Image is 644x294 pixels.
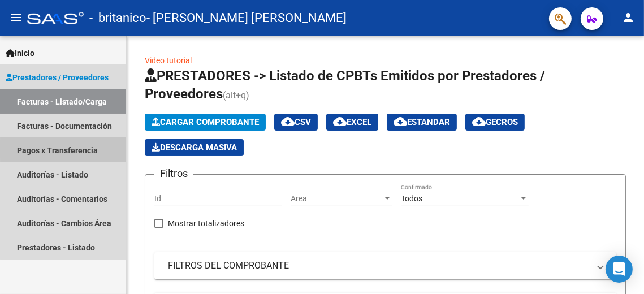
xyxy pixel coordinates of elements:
span: Area [291,194,382,204]
mat-icon: menu [9,11,23,24]
a: Video tutorial [145,56,192,65]
button: Descarga Masiva [145,139,244,156]
span: CSV [281,117,311,127]
div: Open Intercom Messenger [606,256,633,283]
mat-icon: cloud_download [333,115,347,128]
mat-icon: person [621,11,635,24]
span: Estandar [394,117,450,127]
mat-icon: cloud_download [281,115,295,128]
span: Prestadores / Proveedores [6,71,109,84]
span: Todos [401,194,422,203]
button: Estandar [387,114,457,131]
button: Cargar Comprobante [145,114,266,131]
span: Cargar Comprobante [152,117,259,127]
span: - [PERSON_NAME] [PERSON_NAME] [146,6,347,31]
button: CSV [274,114,318,131]
mat-expansion-panel-header: FILTROS DEL COMPROBANTE [154,252,616,279]
span: Descarga Masiva [152,142,237,153]
h3: Filtros [154,166,193,181]
span: Mostrar totalizadores [168,217,244,230]
span: PRESTADORES -> Listado de CPBTs Emitidos por Prestadores / Proveedores [145,68,545,102]
app-download-masive: Descarga masiva de comprobantes (adjuntos) [145,139,244,156]
span: Inicio [6,47,34,59]
button: EXCEL [326,114,378,131]
button: Gecros [465,114,525,131]
span: EXCEL [333,117,371,127]
mat-panel-title: FILTROS DEL COMPROBANTE [168,260,589,272]
mat-icon: cloud_download [472,115,486,128]
span: Gecros [472,117,518,127]
mat-icon: cloud_download [394,115,407,128]
span: (alt+q) [223,90,249,101]
span: - britanico [89,6,146,31]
